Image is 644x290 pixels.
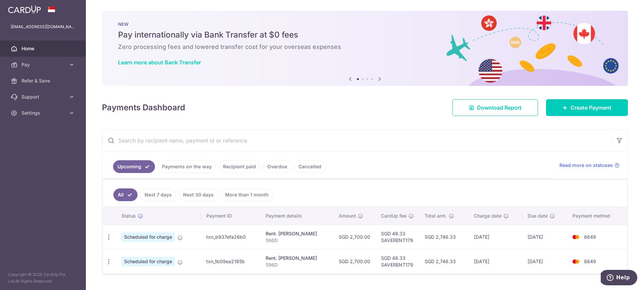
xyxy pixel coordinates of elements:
span: Total amt. [425,213,447,219]
p: [EMAIL_ADDRESS][DOMAIN_NAME] [11,23,75,30]
p: NEW [118,21,612,27]
input: Search by recipient name, payment id or reference [102,130,611,151]
th: Payment ID [201,207,260,225]
h4: Payments Dashboard [102,102,185,114]
span: Create Payment [571,104,611,112]
h6: Zero processing fees and lowered transfer cost for your overseas expenses [118,43,612,51]
a: Next 30 days [179,188,218,201]
span: Due date [528,213,548,219]
span: CardUp fee [381,213,407,219]
img: Bank transfer banner [102,11,628,86]
th: Payment method [567,207,627,225]
span: Refer & Save [21,77,66,84]
td: [DATE] [522,249,567,274]
span: Read more on statuses [559,162,613,169]
a: Payments on the way [158,160,216,173]
a: Create Payment [546,99,628,116]
th: Payment details [260,207,333,225]
span: Support [21,94,66,100]
td: [DATE] [522,225,567,249]
div: Rent. [PERSON_NAME] [266,255,328,262]
td: txn_1b09ea2185b [201,249,260,274]
td: [DATE] [469,225,522,249]
span: Amount [339,213,356,219]
span: Pay [21,61,66,68]
a: Next 7 days [140,188,176,201]
img: CardUp [8,5,41,13]
td: [DATE] [469,249,522,274]
span: Charge date [474,213,501,219]
a: Download Report [452,99,538,116]
p: 596D [266,237,328,244]
a: Cancelled [294,160,326,173]
iframe: Opens a widget where you can find more information [601,270,637,287]
img: Bank Card [569,233,583,241]
span: Settings [21,110,66,116]
span: Download Report [477,104,522,112]
a: Recipient paid [219,160,260,173]
span: 8649 [584,258,596,264]
td: SGD 2,748.33 [419,225,469,249]
div: Rent. [PERSON_NAME] [266,230,328,237]
td: SGD 2,700.00 [333,225,376,249]
a: Learn more about Bank Transfer [118,59,201,66]
a: Overdue [263,160,291,173]
td: SGD 2,700.00 [333,249,376,274]
td: SGD 48.33 SAVERENT179 [376,225,419,249]
td: SGD 48.33 SAVERENT179 [376,249,419,274]
span: Scheduled for charge [121,232,175,242]
a: Upcoming [113,160,155,173]
a: Read more on statuses [559,162,620,169]
p: 596D [266,262,328,268]
h5: Pay internationally via Bank Transfer at $0 fees [118,30,612,40]
span: Status [121,213,136,219]
td: txn_b937efa26b0 [201,225,260,249]
span: 8649 [584,234,596,240]
span: Scheduled for charge [121,257,175,266]
span: Home [21,45,66,52]
img: Bank Card [569,257,583,266]
a: More than 1 month [221,188,273,201]
a: All [113,188,138,201]
td: SGD 2,748.33 [419,249,469,274]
